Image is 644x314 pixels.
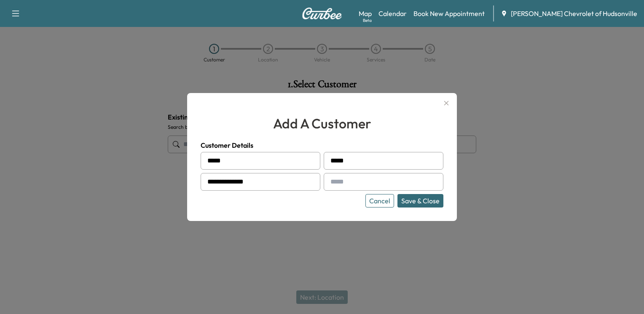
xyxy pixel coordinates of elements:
[397,194,443,208] button: Save & Close
[302,8,342,19] img: Curbee Logo
[363,17,372,24] div: Beta
[413,8,485,19] a: Book New Appointment
[201,140,443,150] h4: Customer Details
[201,113,443,133] h2: add a customer
[359,8,372,19] a: MapBeta
[511,8,637,19] span: [PERSON_NAME] Chevrolet of Hudsonville
[378,8,407,19] a: Calendar
[365,194,394,208] button: Cancel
